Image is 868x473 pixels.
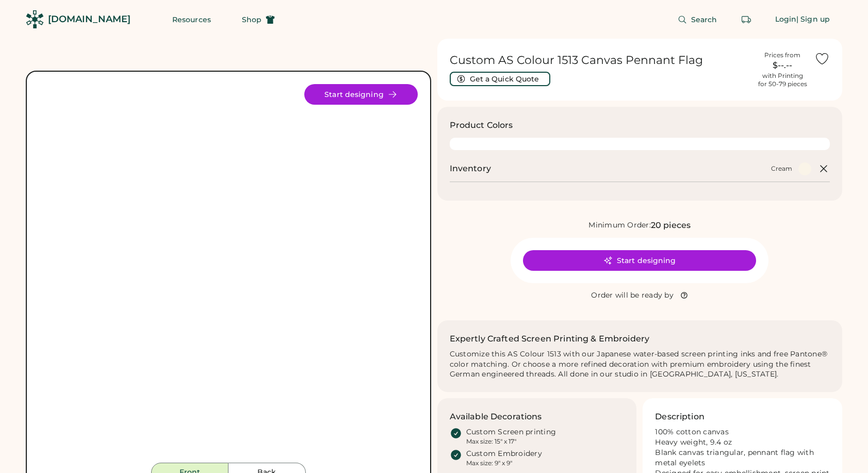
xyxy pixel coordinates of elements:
button: Resources [160,9,223,30]
div: Custom Embroidery [466,449,542,459]
div: $--.-- [757,59,808,72]
div: Prices from [764,51,800,59]
h1: Custom AS Colour 1513 Canvas Pennant Flag [450,53,751,68]
div: Customize this AS Colour 1513 with our Japanese water-based screen printing inks and free Pantone... [450,349,830,380]
div: Custom Screen printing [466,427,556,437]
span: Search [691,16,717,23]
div: 20 pieces [651,219,691,232]
div: Minimum Order: [588,220,651,231]
button: Shop [230,9,287,30]
div: with Printing for 50-79 pieces [758,72,807,88]
button: Retrieve an order [736,9,757,30]
div: Max size: 9" x 9" [466,459,512,467]
h3: Product Colors [450,119,513,132]
span: Shop [242,16,261,23]
img: 1513 - Cream Front Image [39,84,418,463]
button: Get a Quick Quote [450,72,550,86]
img: Rendered Logo - Screens [26,10,44,28]
h2: Expertly Crafted Screen Printing & Embroidery [450,333,650,345]
button: Search [665,9,730,30]
h2: Inventory [450,162,491,175]
button: Start designing [304,84,418,105]
div: | Sign up [796,14,830,25]
h3: Description [655,411,705,423]
h3: Available Decorations [450,411,542,423]
div: Order will be ready by [591,290,674,301]
div: Max size: 15" x 17" [466,437,516,446]
div: Login [775,14,797,25]
div: 1513 Style Image [39,84,418,463]
button: Start designing [523,250,756,271]
div: Cream [771,165,792,173]
div: [DOMAIN_NAME] [48,13,130,26]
